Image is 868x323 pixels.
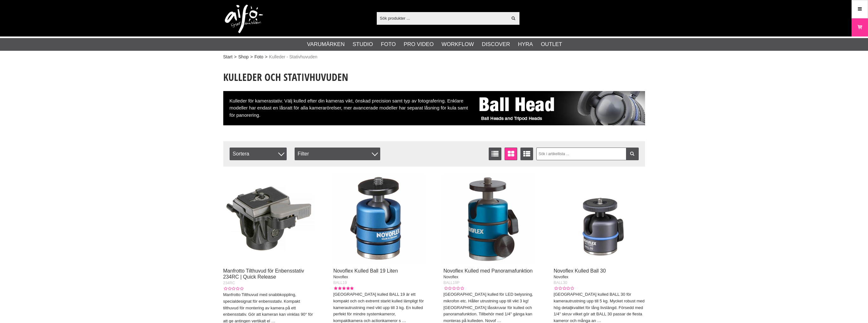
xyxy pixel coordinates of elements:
a: Start [223,54,233,60]
a: Fönstervisning [505,148,517,160]
span: > [234,54,237,60]
a: Utökad listvisning [520,148,533,160]
div: Kulleder för kamerastativ. Välj kulled efter din kameras vikt, önskad precision samt typ av fotog... [223,91,645,125]
div: Kundbetyg: 5.00 [333,286,354,291]
a: Foto [381,40,396,49]
img: Novoflex Kulled med Panoramafunktion [443,173,535,264]
span: Kulleder - Stativhuvuden [269,54,317,60]
a: Filtrera [626,148,639,160]
a: Pro Video [404,40,434,49]
a: Discover [482,40,510,49]
img: Kulleder och Stativhuvuden [474,91,645,125]
div: Kundbetyg: 0 [554,286,574,291]
a: Novoflex Kulled med Panoramafunktion [443,268,532,274]
div: Kundbetyg: 0 [223,286,244,292]
span: > [250,54,253,60]
a: Outlet [541,40,562,49]
a: Shop [238,54,249,60]
span: Novoflex [443,275,458,279]
a: Novoflex Kulled Ball 19 Liten [333,268,398,274]
span: Sortera [230,148,287,160]
img: Novoflex Kulled Ball 19 Liten [333,173,425,264]
input: Sök produkter ... [377,13,508,23]
a: Manfrotto Tilthuvud för Enbensstativ 234RC | Quick Release [223,268,304,280]
a: … [597,318,601,323]
a: Listvisning [489,148,501,160]
a: Varumärken [307,40,345,49]
img: Manfrotto Tilthuvud för Enbensstativ 234RC | Quick Release [223,173,315,264]
a: … [497,318,501,323]
input: Sök i artikellista ... [536,148,639,160]
span: BALL19 [333,280,347,285]
span: BALL30 [554,280,567,285]
span: Novoflex [554,275,569,279]
span: Novoflex [333,275,348,279]
span: > [265,54,267,60]
img: Novoflex Kulled Ball 30 [554,173,645,264]
a: Novoflex Kulled Ball 30 [554,268,606,274]
h1: Kulleder och Stativhuvuden [223,70,645,84]
a: Foto [254,54,263,60]
span: 234RC [223,281,235,285]
div: Filter [295,148,380,160]
a: … [402,318,406,323]
img: logo.png [225,5,263,33]
a: Workflow [441,40,474,49]
a: Studio [353,40,373,49]
span: BALL19P [443,280,460,285]
a: Hyra [518,40,533,49]
div: Kundbetyg: 0 [443,286,464,291]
